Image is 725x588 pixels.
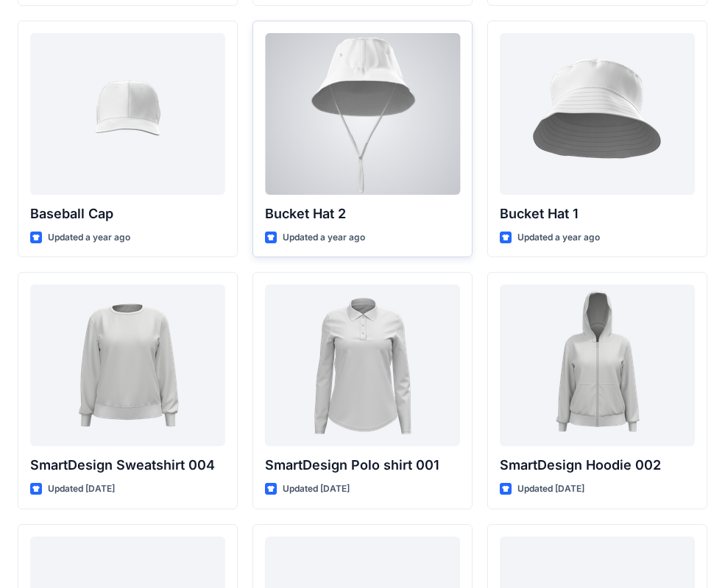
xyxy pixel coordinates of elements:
[48,481,115,497] p: Updated [DATE]
[500,284,695,446] a: SmartDesign Hoodie 002
[283,230,365,245] p: Updated a year ago
[500,455,695,476] p: SmartDesign Hoodie 002
[48,230,130,245] p: Updated a year ago
[265,284,460,446] a: SmartDesign Polo shirt 001
[265,204,460,224] p: Bucket Hat 2
[500,204,695,224] p: Bucket Hat 1
[30,455,225,476] p: SmartDesign Sweatshirt 004
[265,455,460,476] p: SmartDesign Polo shirt 001
[30,33,225,195] a: Baseball Cap
[30,284,225,446] a: SmartDesign Sweatshirt 004
[265,33,460,195] a: Bucket Hat 2
[500,33,695,195] a: Bucket Hat 1
[517,481,584,497] p: Updated [DATE]
[283,481,350,497] p: Updated [DATE]
[30,204,225,224] p: Baseball Cap
[517,230,600,245] p: Updated a year ago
